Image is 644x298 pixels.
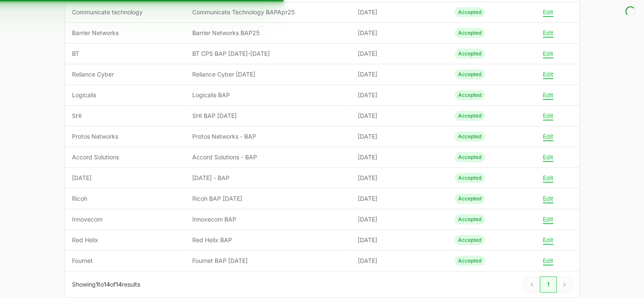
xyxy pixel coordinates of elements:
[543,257,553,265] button: Edit
[72,29,179,37] span: Barrier Networks
[72,49,179,58] span: BT
[192,49,344,58] span: BT CPS BAP [DATE]-[DATE]
[543,153,553,161] button: Edit
[72,91,179,99] span: Logicalis
[358,153,441,161] span: [DATE]
[543,91,553,99] button: Edit
[72,280,140,289] p: Showing to of results
[192,91,344,99] span: Logicalis BAP
[358,8,441,16] span: [DATE]
[358,257,441,265] span: [DATE]
[358,29,441,37] span: [DATE]
[192,112,344,120] span: SHI BAP [DATE]
[358,236,441,244] span: [DATE]
[543,236,553,244] button: Edit
[72,257,179,265] span: Fournet
[192,236,344,244] span: Red Helix BAP
[192,215,344,224] span: Innovecom BAP
[72,194,179,203] span: Ricoh
[72,132,179,141] span: Protos Networks
[543,216,553,223] button: Edit
[72,215,179,224] span: Innovecom
[116,281,122,288] span: 14
[192,174,344,182] span: [DATE] - BAP
[540,276,557,293] a: 1
[72,174,179,182] span: [DATE]
[358,194,441,203] span: [DATE]
[358,112,441,120] span: [DATE]
[192,257,344,265] span: Fournet BAP [DATE]
[72,70,179,79] span: Reliance Cyber
[358,174,441,182] span: [DATE]
[72,236,179,244] span: Red Helix
[543,29,553,37] button: Edit
[358,215,441,224] span: [DATE]
[104,281,110,288] span: 14
[192,194,344,203] span: Ricoh BAP [DATE]
[358,91,441,99] span: [DATE]
[72,8,179,16] span: Communicate technology
[543,195,553,202] button: Edit
[192,29,344,37] span: Barrier Networks BAP25
[96,281,98,288] span: 1
[358,70,441,79] span: [DATE]
[543,112,553,120] button: Edit
[72,112,179,120] span: SHI
[358,132,441,141] span: [DATE]
[192,132,344,141] span: Protos Networks - BAP
[543,71,553,78] button: Edit
[543,133,553,140] button: Edit
[543,50,553,57] button: Edit
[543,8,553,16] button: Edit
[192,153,344,161] span: Accord Solutions - BAP
[192,70,344,79] span: Reliance Cyber [DATE]
[358,49,441,58] span: [DATE]
[543,174,553,182] button: Edit
[72,153,179,161] span: Accord Solutions
[192,8,344,16] span: Communicate Technology BAPApr25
